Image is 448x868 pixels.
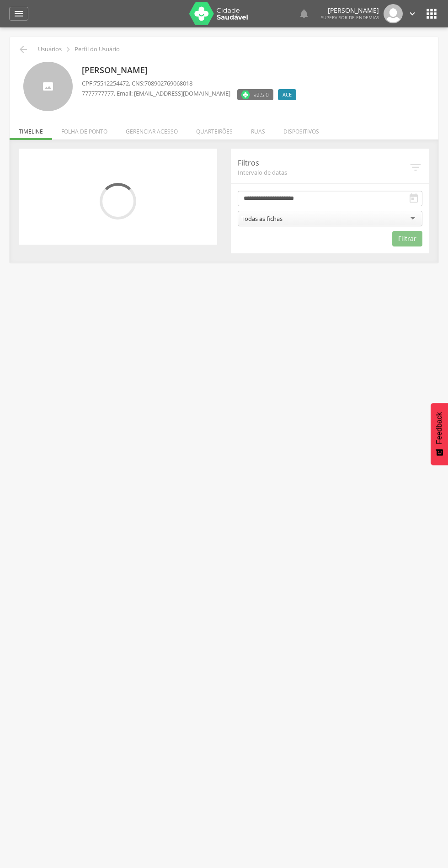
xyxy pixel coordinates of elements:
p: Usuários [38,46,62,53]
i:  [407,9,417,19]
span: ACE [283,91,292,98]
a:  [9,7,28,21]
span: Supervisor de Endemias [321,14,379,21]
button: Feedback - Mostrar pesquisa [431,403,448,465]
span: v2.5.0 [254,90,269,99]
div: Todas as fichas [241,214,283,223]
button: Filtrar [392,231,422,246]
i:  [409,161,422,174]
span: 7777777777 [82,89,114,97]
i:  [408,193,419,204]
i: Voltar [18,44,29,55]
p: Filtros [238,158,409,168]
p: , Email: [EMAIL_ADDRESS][DOMAIN_NAME] [82,89,230,98]
p: Perfil do Usuário [75,46,120,53]
li: Dispositivos [274,118,328,140]
p: [PERSON_NAME] [82,64,301,76]
a:  [407,4,417,23]
i:  [424,6,439,21]
a:  [299,4,309,23]
span: Intervalo de datas [238,168,409,177]
p: CPF: , CNS: [82,79,301,88]
i:  [63,44,73,54]
li: Quarteirões [187,118,242,140]
p: [PERSON_NAME] [321,7,379,14]
li: Folha de ponto [52,118,117,140]
span: Feedback [435,412,443,444]
li: Gerenciar acesso [117,118,187,140]
li: Ruas [242,118,274,140]
i:  [13,8,24,19]
label: Versão do aplicativo [237,89,273,100]
i:  [299,8,309,19]
span: 708902769068018 [144,79,192,87]
span: 75512254472 [94,79,129,87]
